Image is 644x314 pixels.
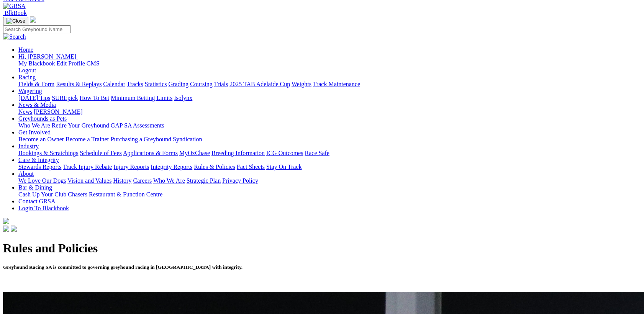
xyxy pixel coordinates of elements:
[18,74,36,80] a: Racing
[190,81,213,87] a: Coursing
[18,164,61,170] a: Stewards Reports
[5,10,27,16] span: BlkBook
[67,177,111,184] a: Vision and Values
[18,122,641,129] div: Greyhounds as Pets
[111,136,171,142] a: Purchasing a Greyhound
[18,177,66,184] a: We Love Our Dogs
[18,95,50,101] a: [DATE] Tips
[18,122,50,129] a: Who We Are
[3,3,26,10] img: GRSA
[111,95,172,101] a: Minimum Betting Limits
[18,95,641,101] div: Wagering
[18,136,641,143] div: Get Involved
[18,46,33,53] a: Home
[66,136,109,142] a: Become a Trainer
[6,18,25,24] img: Close
[3,10,27,16] a: BlkBook
[18,115,67,122] a: Greyhounds as Pets
[18,177,641,184] div: About
[173,136,202,142] a: Syndication
[194,164,235,170] a: Rules & Policies
[214,81,228,87] a: Trials
[18,164,641,170] div: Care & Integrity
[103,81,125,87] a: Calendar
[18,81,54,87] a: Fields & Form
[18,150,78,156] a: Bookings & Scratchings
[237,164,265,170] a: Fact Sheets
[18,60,55,67] a: My Blackbook
[18,88,42,94] a: Wagering
[3,264,641,270] h5: Greyhound Racing SA is committed to governing greyhound racing in [GEOGRAPHIC_DATA] with integrity.
[187,177,221,184] a: Strategic Plan
[68,191,162,198] a: Chasers Restaurant & Function Centre
[18,129,51,136] a: Get Involved
[18,184,52,191] a: Bar & Dining
[18,81,641,88] div: Racing
[18,191,641,198] div: Bar & Dining
[18,143,39,149] a: Industry
[113,177,131,184] a: History
[179,150,210,156] a: MyOzChase
[18,191,66,198] a: Cash Up Your Club
[313,81,360,87] a: Track Maintenance
[18,60,641,74] div: Hi, [PERSON_NAME]
[18,67,36,74] a: Logout
[3,226,9,232] img: facebook.svg
[3,25,71,33] input: Search
[229,81,290,87] a: 2025 TAB Adelaide Cup
[18,157,59,163] a: Care & Integrity
[111,122,164,129] a: GAP SA Assessments
[305,150,329,156] a: Race Safe
[18,53,76,60] span: Hi, [PERSON_NAME]
[52,95,78,101] a: SUREpick
[18,136,64,142] a: Become an Owner
[292,81,311,87] a: Weights
[127,81,143,87] a: Tracks
[211,150,265,156] a: Breeding Information
[3,33,26,40] img: Search
[123,150,178,156] a: Applications & Forms
[18,101,56,108] a: News & Media
[30,16,36,23] img: logo-grsa-white.png
[266,150,303,156] a: ICG Outcomes
[80,150,121,156] a: Schedule of Fees
[57,60,85,67] a: Edit Profile
[151,164,192,170] a: Integrity Reports
[18,205,69,211] a: Login To Blackbook
[153,177,185,184] a: Who We Are
[56,81,102,87] a: Results & Replays
[18,150,641,157] div: Industry
[133,177,152,184] a: Careers
[3,17,28,25] button: Toggle navigation
[18,198,55,204] a: Contact GRSA
[3,241,641,255] h1: Rules and Policies
[11,226,17,232] img: twitter.svg
[266,164,302,170] a: Stay On Track
[3,218,9,224] img: logo-grsa-white.png
[222,177,258,184] a: Privacy Policy
[113,164,149,170] a: Injury Reports
[52,122,109,129] a: Retire Your Greyhound
[18,53,78,60] a: Hi, [PERSON_NAME]
[169,81,188,87] a: Grading
[174,95,192,101] a: Isolynx
[34,108,82,115] a: [PERSON_NAME]
[80,95,110,101] a: How To Bet
[63,164,112,170] a: Track Injury Rebate
[18,170,34,177] a: About
[18,108,641,115] div: News & Media
[145,81,167,87] a: Statistics
[87,60,100,67] a: CMS
[18,108,32,115] a: News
